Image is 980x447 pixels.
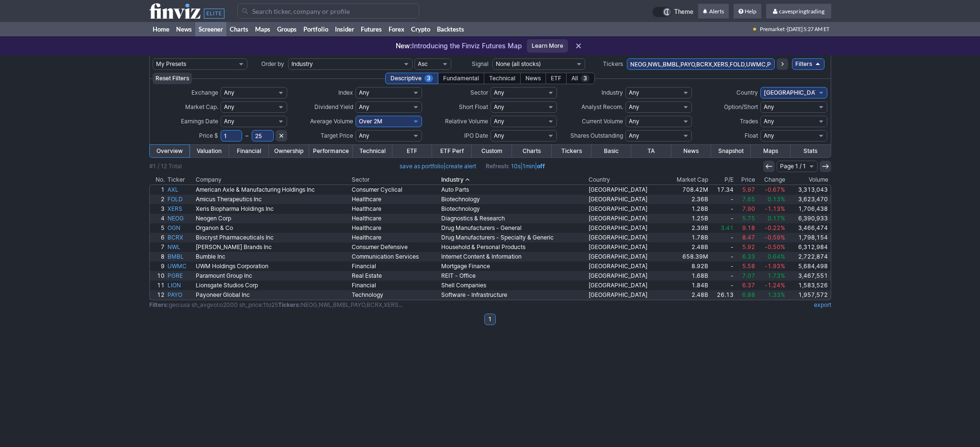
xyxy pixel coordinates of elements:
[787,242,830,252] a: 6,312,984
[338,89,353,96] span: Index
[385,73,438,84] div: Descriptive
[166,233,194,242] a: BCRX
[757,271,787,281] a: 1.73%
[765,262,785,270] span: -1.93%
[787,22,829,36] span: [DATE] 5:27 AM ET
[546,73,567,84] div: ETF
[765,234,785,241] span: -0.59%
[765,224,785,231] span: -0.22%
[814,301,831,308] a: export
[757,185,787,195] a: -0.67%
[400,162,476,171] span: |
[150,281,167,290] a: 11
[350,233,440,242] a: Healthcare
[150,185,167,195] a: 1
[194,252,350,262] a: Bumble Inc
[278,301,301,308] b: Tickers:
[237,3,419,19] input: Search
[768,291,785,298] span: 1.33%
[742,243,755,251] span: 5.92
[440,271,587,281] a: REIT - Office
[408,22,434,36] a: Crypto
[300,22,332,36] a: Portfolio
[742,215,755,222] span: 5.75
[587,185,666,195] a: [GEOGRAPHIC_DATA]
[587,223,666,233] a: [GEOGRAPHIC_DATA]
[150,145,189,157] a: Overview
[166,185,194,195] a: AXL
[350,252,440,262] a: Communication Services
[274,22,300,36] a: Groups
[757,252,787,262] a: 0.64%
[149,22,173,36] a: Home
[484,73,521,84] div: Technical
[587,262,666,271] a: [GEOGRAPHIC_DATA]
[587,290,666,300] a: [GEOGRAPHIC_DATA]
[757,281,787,290] a: -1.24%
[587,195,666,204] a: [GEOGRAPHIC_DATA]
[432,145,472,157] a: ETF Perf
[587,204,666,214] a: [GEOGRAPHIC_DATA]
[757,290,787,300] a: 1.33%
[765,282,785,289] span: -1.24%
[765,205,785,212] span: -1.13%
[735,233,757,242] a: 8.47
[710,281,735,290] a: -
[581,103,623,110] span: Analyst Recom.
[166,290,194,300] a: PAYO
[440,214,587,223] a: Diagnostics & Research
[757,204,787,214] a: -1.13%
[445,163,476,170] a: create alert
[150,262,167,271] a: 9
[587,242,666,252] a: [GEOGRAPHIC_DATA]
[166,242,194,252] a: NWL
[350,185,440,195] a: Consumer Cyclical
[710,195,735,204] a: -
[472,145,512,157] a: Custom
[710,290,735,300] a: 26.13
[742,291,755,298] span: 6.88
[150,214,167,223] a: 4
[194,214,350,223] a: Neogen Corp
[787,271,830,281] a: 3,467,551
[787,204,830,214] a: 1,706,438
[350,262,440,271] a: Financial
[735,223,757,233] a: 9.18
[166,175,194,185] th: Ticker
[350,223,440,233] a: Healthcare
[385,22,408,36] a: Forex
[787,281,830,290] a: 1,583,526
[710,223,735,233] a: 3.41
[710,262,735,271] a: -
[150,233,167,242] a: 6
[149,301,169,308] b: Filters:
[631,145,671,157] a: TA
[666,185,710,195] a: 708.42M
[440,242,587,252] a: Household & Personal Products
[779,8,824,15] span: cavespringtrading
[194,233,350,242] a: Biocryst Pharmaceuticals Inc
[194,290,350,300] a: Payoneer Global Inc
[787,195,830,204] a: 3,623,470
[229,145,269,157] a: Financial
[537,163,545,170] a: off
[166,223,194,233] a: OGN
[185,103,218,110] span: Market Cap.
[666,262,710,271] a: 8.92B
[666,271,710,281] a: 1.68B
[666,214,710,223] a: 1.25B
[350,175,440,185] th: Sector
[768,272,785,279] span: 1.73%
[438,73,484,84] div: Fundamental
[787,252,830,262] a: 2,722,874
[735,242,757,252] a: 5.92
[350,195,440,204] a: Healthcare
[149,162,182,171] div: #1 / 12 Total
[570,132,623,139] span: Shares Outstanding
[666,290,710,300] a: 2.48B
[350,281,440,290] a: Financial
[150,204,167,214] a: 3
[734,4,761,19] a: Help
[150,271,167,281] a: 10
[149,175,167,185] th: No.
